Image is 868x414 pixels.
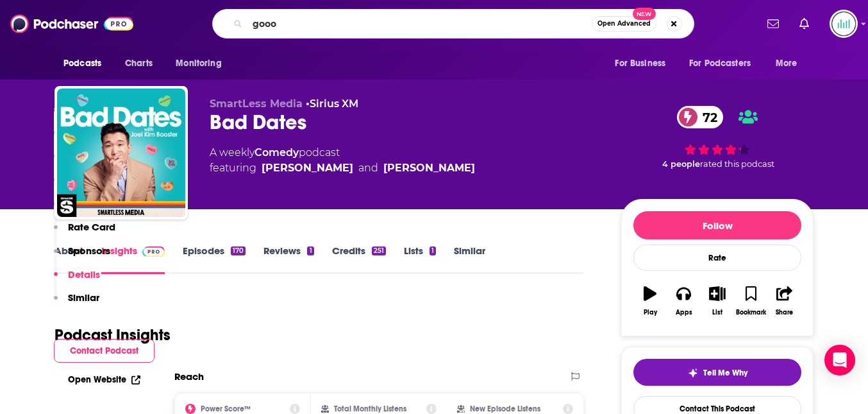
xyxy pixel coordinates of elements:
button: open menu [606,51,681,76]
span: Charts [125,55,153,73]
div: 1 [307,246,313,255]
img: Bad Dates [57,89,185,217]
button: open menu [767,51,814,76]
div: 1 [430,246,436,255]
a: Open Website [68,374,140,385]
div: 251 [372,246,386,255]
span: Podcasts [63,55,101,73]
a: Reviews1 [263,245,313,274]
button: Similar [54,291,99,315]
span: and [358,160,378,176]
div: Share [776,309,793,316]
a: Jameela Jamil [262,160,353,176]
span: • [306,98,358,110]
a: Show notifications dropdown [762,13,784,35]
span: More [776,55,797,73]
a: Episodes170 [183,245,246,274]
button: open menu [681,51,769,76]
span: 72 [690,106,724,128]
div: 170 [231,246,246,255]
h2: Power Score™ [201,404,251,413]
span: Monitoring [176,55,221,73]
span: New [633,8,656,20]
span: rated this podcast [700,159,774,169]
button: Contact Podcast [54,339,154,363]
button: Follow [633,211,801,239]
button: Play [633,278,667,324]
div: Bookmark [736,309,766,316]
img: tell me why sparkle [688,368,698,378]
span: 4 people [662,159,700,169]
a: Charts [117,51,160,76]
span: Tell Me Why [703,368,747,378]
div: List [712,309,722,316]
span: Open Advanced [597,21,651,27]
button: List [701,278,734,324]
div: Rate [633,245,801,271]
div: Play [644,309,657,316]
div: 72 4 peoplerated this podcast [621,98,814,177]
button: tell me why sparkleTell Me Why [633,359,801,386]
span: For Podcasters [689,55,751,73]
span: For Business [615,55,665,73]
span: SmartLess Media [210,98,303,110]
div: Open Intercom Messenger [824,345,855,375]
button: Apps [667,278,700,324]
a: Show notifications dropdown [794,13,814,35]
div: Apps [676,309,692,316]
img: Podchaser - Follow, Share and Rate Podcasts [10,12,133,36]
button: Show profile menu [830,10,858,38]
h2: Total Monthly Listens [334,404,406,413]
button: Share [768,278,801,324]
a: Joel Kim Booster [383,160,475,176]
div: A weekly podcast [210,145,475,176]
a: Similar [454,245,485,274]
a: Lists1 [404,245,436,274]
h2: New Episode Listens [470,404,540,413]
div: Search podcasts, credits, & more... [212,9,694,39]
p: Similar [68,291,99,304]
button: Bookmark [734,278,767,324]
a: Comedy [255,146,299,159]
a: Credits251 [332,245,386,274]
button: Open AdvancedNew [592,16,656,31]
a: Sirius XM [310,98,358,110]
a: 72 [677,106,724,128]
p: Details [68,268,100,280]
button: open menu [167,51,238,76]
button: Sponsors [54,245,110,268]
span: featuring [210,160,475,176]
p: Sponsors [68,245,110,257]
h2: Reach [174,370,204,383]
span: Logged in as podglomerate [830,10,858,38]
img: User Profile [830,10,858,38]
button: Details [54,268,100,292]
input: Search podcasts, credits, & more... [247,13,592,34]
button: open menu [54,51,118,76]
